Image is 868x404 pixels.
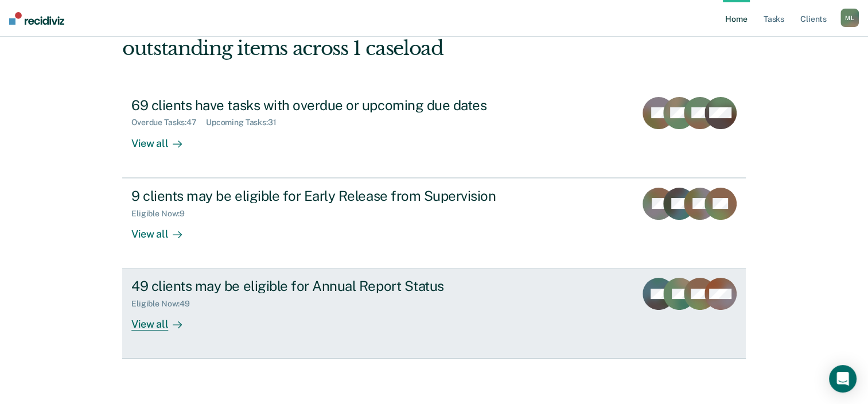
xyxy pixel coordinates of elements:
[131,188,534,204] div: 9 clients may be eligible for Early Release from Supervision
[131,218,196,240] div: View all
[829,365,857,393] div: Open Intercom Messenger
[122,13,621,60] div: Hi, [PERSON_NAME]. We’ve found some outstanding items across 1 caseload
[9,12,64,25] img: Recidiviz
[122,178,746,269] a: 9 clients may be eligible for Early Release from SupervisionEligible Now:9View all
[206,118,286,127] div: Upcoming Tasks : 31
[131,127,196,150] div: View all
[131,299,199,309] div: Eligible Now : 49
[131,278,534,294] div: 49 clients may be eligible for Annual Report Status
[131,118,206,127] div: Overdue Tasks : 47
[122,88,746,178] a: 69 clients have tasks with overdue or upcoming due datesOverdue Tasks:47Upcoming Tasks:31View all
[131,97,534,114] div: 69 clients have tasks with overdue or upcoming due dates
[131,309,196,331] div: View all
[840,9,859,27] button: ML
[840,9,859,27] div: M L
[131,209,194,219] div: Eligible Now : 9
[122,269,746,359] a: 49 clients may be eligible for Annual Report StatusEligible Now:49View all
